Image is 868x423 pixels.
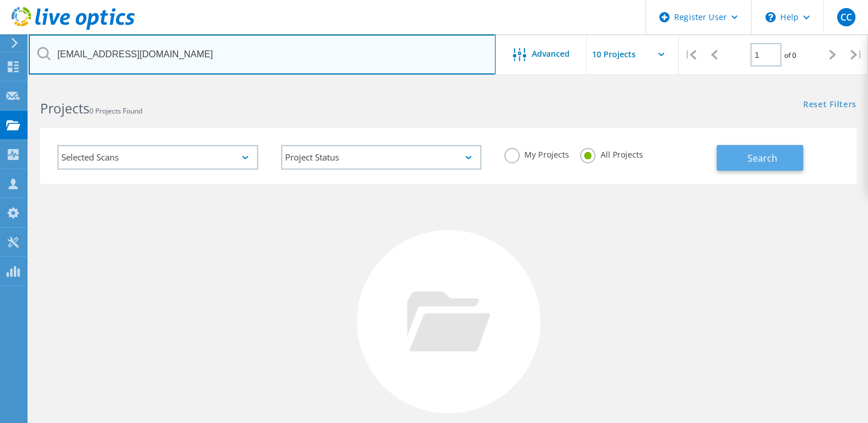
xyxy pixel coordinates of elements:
label: All Projects [580,148,643,159]
input: Search projects by name, owner, ID, company, etc [29,34,496,75]
div: | [679,34,702,75]
button: Search [717,145,803,171]
span: of 0 [784,50,796,60]
span: CC [840,13,851,22]
div: Project Status [281,145,482,170]
span: Search [748,152,777,164]
b: Projects [40,99,89,117]
svg: \n [765,12,776,22]
div: | [844,34,868,75]
span: 0 Projects Found [89,106,142,116]
div: Selected Scans [57,145,258,170]
a: Reset Filters [803,100,857,110]
label: My Projects [504,148,569,159]
span: Advanced [532,50,570,58]
a: Live Optics Dashboard [11,24,135,32]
